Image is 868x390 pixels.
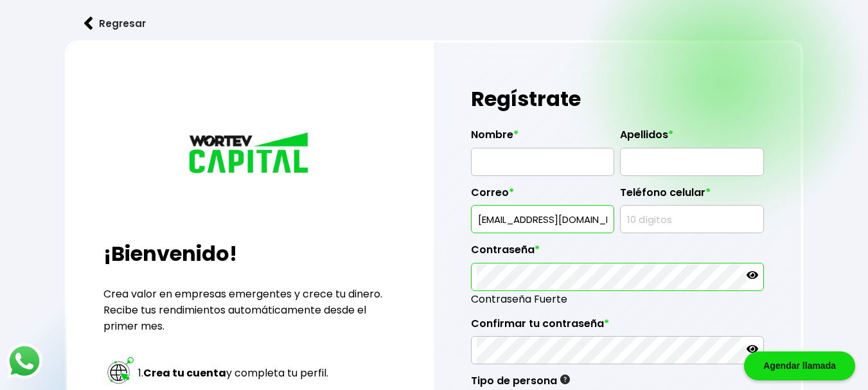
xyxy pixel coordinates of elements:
img: flecha izquierda [84,17,93,30]
a: flecha izquierdaRegresar [65,6,802,40]
h2: ¡Bienvenido! [103,238,396,269]
label: Contraseña [471,244,764,263]
img: logo_wortev_capital [186,130,314,178]
label: Teléfono celular [620,186,763,206]
img: paso 1 [105,355,136,386]
label: Nombre [471,129,614,148]
strong: Crea tu cuenta [143,366,226,380]
input: 10 dígitos [626,206,757,233]
span: Contraseña Fuerte [471,291,764,307]
label: Correo [471,186,614,206]
div: Agendar llamada [744,351,855,380]
img: gfR76cHglkPwleuBLjWdxeZVvX9Wp6JBDmjRYY8JYDQn16A2ICN00zLTgIroGa6qie5tIuWH7V3AapTKqzv+oMZsGfMUqL5JM... [560,375,570,384]
h1: Regístrate [471,80,764,118]
img: logos_whatsapp-icon.242b2217.svg [6,343,42,379]
input: inversionista@gmail.com [477,206,608,233]
p: Crea valor en empresas emergentes y crece tu dinero. Recibe tus rendimientos automáticamente desd... [103,286,396,334]
button: Regresar [65,6,165,40]
label: Confirmar tu contraseña [471,317,764,337]
label: Apellidos [620,129,763,148]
